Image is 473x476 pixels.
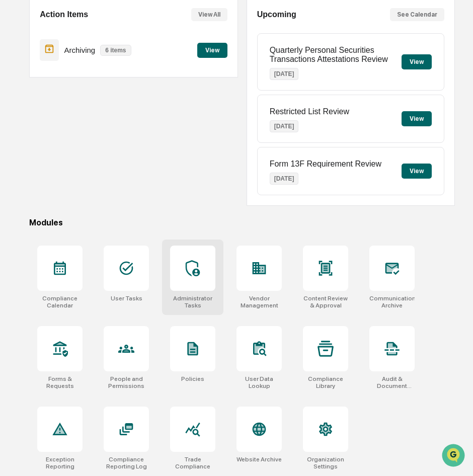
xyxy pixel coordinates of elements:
[100,45,131,56] p: 6 items
[270,68,299,80] p: [DATE]
[34,77,165,87] div: Start new chat
[171,80,183,92] button: Start new chat
[34,87,127,95] div: We're available if you need us!
[402,164,432,179] button: View
[37,456,83,470] div: Exception Reporting
[20,146,63,156] span: Data Lookup
[37,375,83,389] div: Forms & Requests
[100,171,122,178] span: Pylon
[236,295,282,309] div: Vendor Management
[10,77,28,95] img: 1746055101610-c473b297-6a78-478c-a979-82029cc54cd1
[257,10,296,19] h2: Upcoming
[83,127,125,137] span: Attestations
[64,46,95,54] p: Archiving
[191,8,227,21] button: View All
[303,456,348,470] div: Organization Settings
[10,128,18,136] div: 🖐️
[104,375,149,389] div: People and Permissions
[402,54,432,69] button: View
[181,375,204,382] div: Policies
[402,111,432,126] button: View
[6,123,69,141] a: 🖐️Preclearance
[170,456,215,470] div: Trade Compliance
[390,8,444,21] button: See Calendar
[303,375,348,389] div: Compliance Library
[170,295,215,309] div: Administrator Tasks
[69,123,129,141] a: 🗄️Attestations
[111,295,142,302] div: User Tasks
[369,375,415,389] div: Audit & Document Logs
[10,147,18,155] div: 🔎
[73,128,81,136] div: 🗄️
[369,295,415,309] div: Communications Archive
[441,443,468,470] iframe: Open customer support
[104,456,149,470] div: Compliance Reporting Log
[303,295,348,309] div: Content Review & Approval
[270,173,299,185] p: [DATE]
[270,160,381,169] p: Form 13F Requirement Review
[270,46,402,64] p: Quarterly Personal Securities Transactions Attestations Review
[29,218,455,227] div: Modules
[197,45,227,54] a: View
[236,456,282,463] div: Website Archive
[20,127,65,137] span: Preclearance
[71,170,122,178] a: Powered byPylon
[236,375,282,389] div: User Data Lookup
[270,120,299,132] p: [DATE]
[37,295,83,309] div: Compliance Calendar
[40,10,88,19] h2: Action Items
[10,21,183,37] p: How can we help?
[197,43,227,58] button: View
[270,107,349,116] p: Restricted List Review
[6,142,67,160] a: 🔎Data Lookup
